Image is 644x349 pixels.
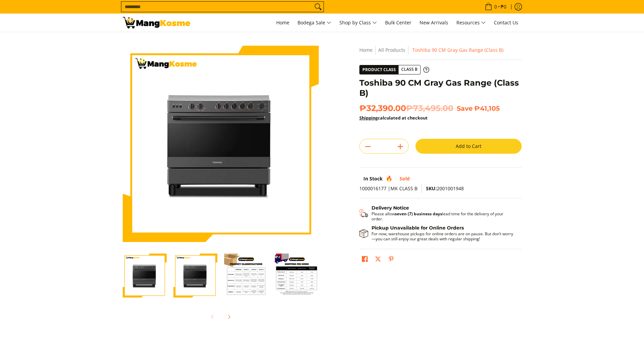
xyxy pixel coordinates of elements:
span: Shop by Class [339,19,377,27]
a: Contact Us [491,14,522,32]
strong: Pickup Unavailable for Online Orders [372,225,464,231]
img: Toshiba 90 CM Gray Gas Range (Class B)-4 [275,254,319,298]
a: Pin on Pinterest [386,254,396,266]
img: toshiba-90-cm-5-burner-gas-range-gray-full-view-mang-kosme [123,254,167,298]
a: Shipping [359,115,378,121]
a: Home [273,14,293,32]
button: Shipping & Delivery [359,205,515,221]
nav: Breadcrumbs [359,46,522,54]
button: Next [221,309,236,324]
span: In Stock [363,175,383,182]
span: Contact Us [494,19,518,26]
span: SKU: [426,185,437,192]
a: Home [359,47,373,53]
span: ₱0 [500,4,507,9]
span: • [483,3,508,10]
span: Toshiba 90 CM Gray Gas Range (Class B) [412,47,503,53]
a: All Products [378,47,405,53]
img: toshiba-90-cm-5-burner-gas-range-gray-full-view-mang-kosme [123,46,319,241]
del: ₱73,495.00 [406,103,453,113]
button: Subtract [360,141,376,152]
a: Bulk Center [382,14,415,32]
p: For now, warehouse pickups for online orders are on pause. But don’t worry—you can still enjoy ou... [372,231,515,241]
strong: calculated at checkout [359,115,428,121]
img: Toshiba 90 CM Gray Gas Range (Class B)-3 [224,254,268,298]
img: Toshiba 90 CM Gray Gas Range (Class B) | Mang Kosme [123,17,190,28]
a: Product Class Class B [359,65,429,74]
a: Shop by Class [336,14,380,32]
img: Toshiba 90 CM Gray Gas Range (Class B)-2 [173,254,217,298]
span: New Arrivals [420,19,448,26]
strong: Delivery Notice [372,205,409,211]
a: Resources [453,14,489,32]
strong: seven (7) business days [395,211,442,217]
button: Add to Cart [415,139,522,154]
span: Product Class [360,65,399,74]
span: Home [276,19,289,26]
span: Save [457,104,473,112]
span: Sold [400,175,410,182]
span: 0 [493,4,498,9]
a: New Arrivals [416,14,452,32]
a: Share on Facebook [360,254,369,266]
a: Post on X [373,254,383,266]
span: Resources [456,19,486,27]
span: ₱41,105 [474,104,500,112]
span: Bulk Center [385,19,411,26]
a: Bodega Sale [294,14,335,32]
h1: Toshiba 90 CM Gray Gas Range (Class B) [359,78,522,98]
span: Bodega Sale [297,19,331,27]
span: Class B [399,65,420,74]
button: Search [313,2,324,12]
span: 1000016177 |MK CLASS B [359,185,418,192]
p: Please allow lead time for the delivery of your order. [372,211,515,221]
span: 2001001948 [426,185,464,192]
nav: Main Menu [197,14,522,32]
button: Add [392,141,408,152]
span: ₱32,390.00 [359,103,453,113]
